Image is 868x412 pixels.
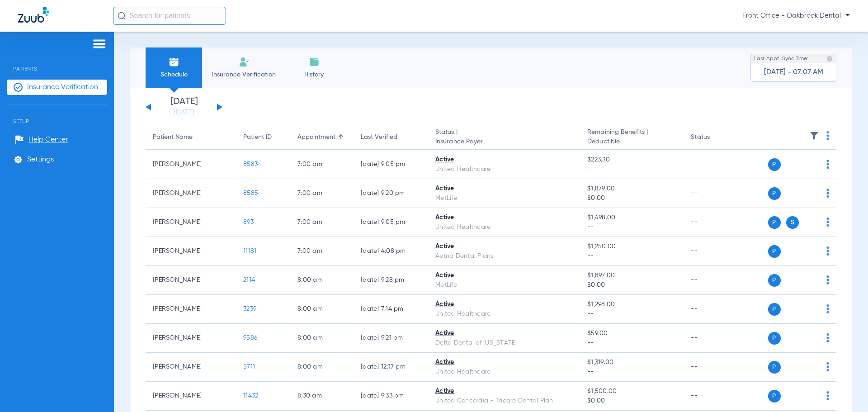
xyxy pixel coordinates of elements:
div: Patient Name [153,133,229,142]
td: [DATE] 9:28 PM [354,266,428,295]
span: P [768,390,781,403]
td: [PERSON_NAME] [146,208,236,237]
li: [DATE] [157,97,211,117]
span: Deductible [587,137,676,147]
img: group-dot-blue.svg [826,189,829,198]
td: 8:30 AM [290,382,354,411]
img: last sync help info [826,56,833,62]
img: Manual Insurance Verification [239,57,250,67]
span: Setup [7,104,107,124]
td: [PERSON_NAME] [146,237,236,266]
td: [PERSON_NAME] [146,150,236,179]
span: $1,879.00 [587,184,676,194]
span: $0.00 [587,280,676,290]
span: Insurance Verification [27,83,98,92]
td: -- [684,353,745,382]
img: group-dot-blue.svg [826,218,829,227]
div: United Healthcare [435,223,573,232]
td: [PERSON_NAME] [146,382,236,411]
span: 11181 [243,248,256,254]
input: Search for patients [113,7,226,25]
span: $0.00 [587,396,676,406]
span: 5711 [243,364,255,370]
span: -- [587,367,676,377]
td: -- [684,382,745,411]
td: [DATE] 9:05 PM [354,208,428,237]
span: P [768,303,781,316]
span: 3239 [243,306,256,312]
td: -- [684,295,745,324]
td: 7:00 AM [290,150,354,179]
img: group-dot-blue.svg [826,333,829,342]
td: 7:00 AM [290,179,354,208]
span: -- [587,309,676,319]
span: P [768,216,781,229]
div: Active [435,184,573,194]
div: United Healthcare [435,367,573,377]
img: group-dot-blue.svg [826,160,829,169]
td: [PERSON_NAME] [146,179,236,208]
div: Aetna Dental Plans [435,251,573,261]
img: group-dot-blue.svg [826,246,829,256]
span: 8585 [243,190,258,196]
span: S [786,216,799,229]
span: $1,500.00 [587,387,676,396]
span: $0.00 [587,194,676,203]
div: United Healthcare [435,165,573,174]
span: P [768,361,781,374]
div: Active [435,329,573,338]
span: -- [587,223,676,232]
td: -- [684,208,745,237]
span: Insurance Verification [209,70,279,79]
td: [DATE] 9:33 PM [354,382,428,411]
img: History [309,57,320,67]
div: Last Verified [361,133,421,142]
th: Remaining Benefits | [580,125,684,150]
a: [DATE] [157,108,211,117]
div: Appointment [297,133,346,142]
td: -- [684,150,745,179]
div: Patient ID [243,133,283,142]
div: Appointment [297,133,335,142]
span: Last Appt. Sync Time: [754,54,808,63]
span: Settings [27,155,54,164]
td: 7:00 AM [290,237,354,266]
td: [PERSON_NAME] [146,266,236,295]
td: [PERSON_NAME] [146,295,236,324]
td: [DATE] 7:14 PM [354,295,428,324]
td: -- [684,179,745,208]
td: [DATE] 9:20 PM [354,179,428,208]
div: Last Verified [361,133,397,142]
span: P [768,245,781,258]
td: [PERSON_NAME] [146,353,236,382]
div: Delta Dental of [US_STATE] [435,338,573,348]
div: Active [435,213,573,223]
img: Search Icon [118,12,126,20]
td: -- [684,266,745,295]
div: MetLife [435,194,573,203]
span: P [768,187,781,200]
td: 8:00 AM [290,295,354,324]
div: United Concordia - Tricare Dental Plan [435,396,573,406]
td: 8:00 AM [290,353,354,382]
td: 8:00 AM [290,266,354,295]
span: Schedule [152,70,195,79]
img: group-dot-blue.svg [826,304,829,313]
img: Schedule [169,57,179,67]
span: Front Office - Oakbrook Dental [742,11,850,20]
span: P [768,274,781,287]
span: $1,498.00 [587,213,676,223]
span: -- [587,165,676,174]
td: [DATE] 4:08 PM [354,237,428,266]
span: P [768,158,781,171]
td: [DATE] 9:21 PM [354,324,428,353]
div: Patient Name [153,133,193,142]
span: P [768,332,781,345]
div: Active [435,300,573,309]
span: Insurance Payer [435,137,573,147]
span: $59.00 [587,329,676,338]
span: -- [587,338,676,348]
span: 893 [243,219,254,225]
td: -- [684,237,745,266]
span: 11432 [243,393,258,399]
